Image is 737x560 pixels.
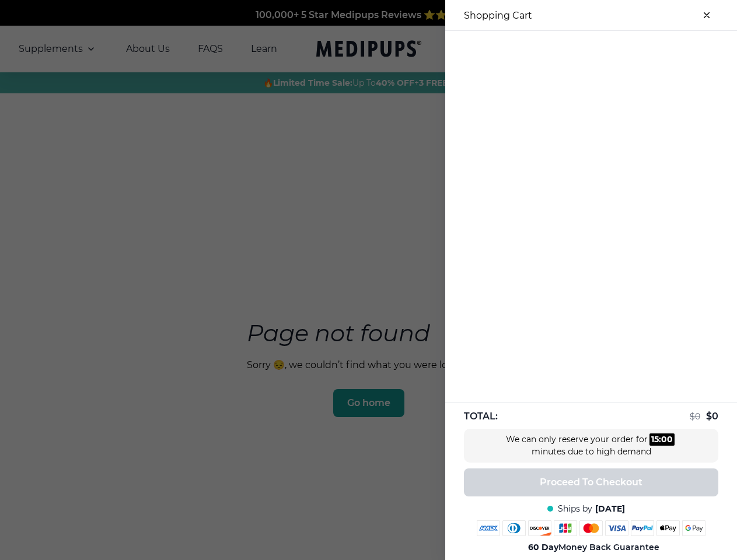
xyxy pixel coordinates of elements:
strong: 60 Day [528,542,558,552]
img: jcb [554,520,577,536]
img: discover [528,520,551,536]
span: Ships by [558,503,592,514]
img: mastercard [579,520,603,536]
span: Money Back Guarantee [528,542,659,553]
img: google [682,520,705,536]
div: 15 [651,433,659,446]
span: [DATE] [595,503,625,514]
span: TOTAL: [464,410,498,423]
div: 00 [661,433,673,446]
span: $ 0 [690,411,700,422]
img: diners-club [502,520,526,536]
img: amex [477,520,500,536]
img: paypal [631,520,654,536]
h3: Shopping Cart [464,10,532,21]
button: close-cart [695,3,718,27]
img: apple [656,520,680,536]
img: visa [605,520,628,536]
div: : [649,433,675,446]
div: We can only reserve your order for minutes due to high demand [504,433,679,458]
span: $ 0 [706,411,718,422]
